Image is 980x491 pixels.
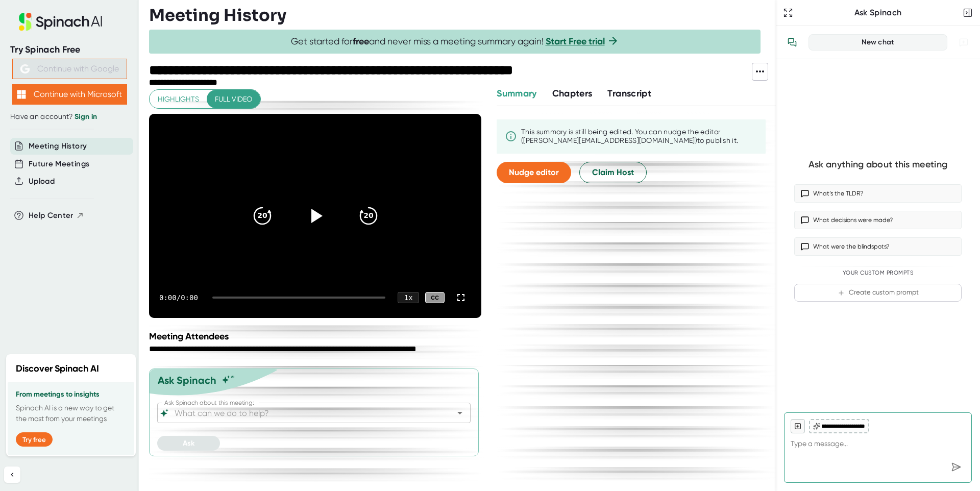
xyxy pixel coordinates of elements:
button: Nudge editor [497,162,571,183]
span: Help Center [29,210,73,222]
input: What can we do to help? [173,406,437,420]
button: Claim Host [579,162,647,183]
button: Help Center [29,210,84,222]
div: Your Custom Prompts [794,269,962,277]
div: Ask anything about this meeting [808,159,947,170]
span: Claim Host [592,166,634,179]
h3: From meetings to insights [16,390,126,399]
a: Start Free trial [546,36,605,47]
button: Future Meetings [29,158,89,170]
button: Continue with Microsoft [12,84,127,105]
h2: Discover Spinach AI [16,362,99,376]
button: Full video [207,90,260,109]
div: This summary is still being edited. You can nudge the editor ([PERSON_NAME][EMAIL_ADDRESS][DOMAIN... [521,128,757,145]
button: Ask [157,436,220,451]
div: 1 x [398,292,419,303]
div: Ask Spinach [795,8,961,18]
span: Get started for and never miss a meeting summary again! [291,36,619,47]
button: View conversation history [782,32,802,53]
button: Summary [497,87,536,101]
button: What’s the TLDR? [794,184,962,203]
button: Expand to Ask Spinach page [781,6,795,20]
span: Summary [497,88,536,99]
button: Transcript [607,87,651,101]
p: Spinach AI is a new way to get the most from your meetings [16,403,126,424]
button: Highlights [150,90,207,109]
div: Ask Spinach [158,374,216,386]
button: What decisions were made? [794,211,962,229]
button: What were the blindspots? [794,237,962,256]
a: Sign in [75,112,97,121]
button: Try free [16,432,53,447]
img: Aehbyd4JwY73AAAAAElFTkSuQmCC [20,64,30,73]
div: New chat [815,38,941,47]
h3: Meeting History [149,6,286,25]
button: Upload [29,176,55,187]
div: Meeting Attendees [149,331,484,342]
button: Close conversation sidebar [961,6,975,20]
span: Chapters [552,88,593,99]
button: Open [453,406,467,420]
div: Send message [947,458,965,476]
span: Ask [183,439,194,448]
div: Have an account? [10,112,129,121]
button: Chapters [552,87,593,101]
div: 0:00 / 0:00 [159,293,200,302]
span: Full video [215,93,252,106]
span: Nudge editor [509,167,559,177]
button: Meeting History [29,140,87,152]
button: Continue with Google [12,59,127,79]
button: Create custom prompt [794,284,962,302]
div: CC [425,292,445,304]
div: Try Spinach Free [10,44,129,56]
span: Transcript [607,88,651,99]
button: Collapse sidebar [4,467,20,483]
span: Highlights [158,93,199,106]
b: free [353,36,369,47]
